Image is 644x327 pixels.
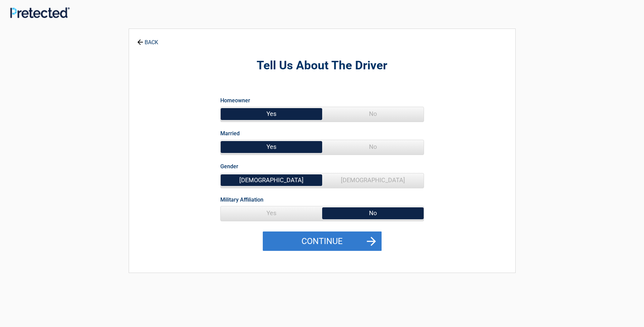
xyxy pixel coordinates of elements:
[221,173,322,187] span: [DEMOGRAPHIC_DATA]
[221,140,322,154] span: Yes
[166,58,478,74] h2: Tell Us About The Driver
[10,7,70,18] img: Main Logo
[221,206,322,220] span: Yes
[322,173,424,187] span: [DEMOGRAPHIC_DATA]
[322,107,424,121] span: No
[322,140,424,154] span: No
[221,107,322,121] span: Yes
[220,129,240,138] label: Married
[136,33,160,45] a: BACK
[220,195,263,204] label: Military Affiliation
[220,162,238,171] label: Gender
[220,96,250,105] label: Homeowner
[322,206,424,220] span: No
[263,231,382,251] button: Continue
